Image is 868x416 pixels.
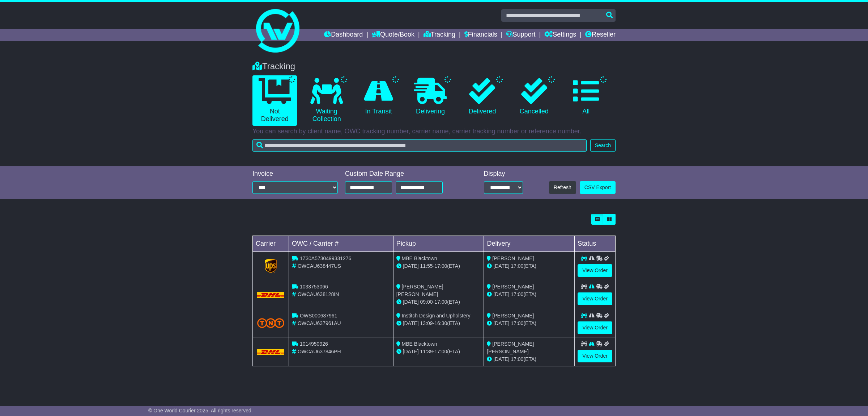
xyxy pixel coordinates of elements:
a: In Transit [356,75,401,118]
span: [DATE] [493,320,509,326]
a: Tracking [424,29,455,41]
span: OWCAU638128IN [298,291,339,297]
a: View Order [578,264,612,277]
a: View Order [578,350,612,362]
div: (ETA) [487,355,571,363]
img: GetCarrierServiceLogo [265,259,277,273]
div: (ETA) [487,291,571,298]
a: Support [506,29,535,41]
span: [DATE] [403,320,419,326]
span: [DATE] [403,349,419,354]
a: Financials [464,29,497,41]
span: OWCAU638447US [298,263,341,269]
span: [DATE] [403,299,419,305]
span: 13:09 [420,320,433,326]
span: 11:55 [420,263,433,269]
div: - (ETA) [396,348,481,355]
td: OWC / Carrier # [289,236,393,252]
span: MBE Blacktown [402,341,437,347]
span: [PERSON_NAME] [PERSON_NAME] [396,284,443,297]
span: 17:00 [434,299,447,305]
span: 1033753066 [300,284,328,290]
span: 17:00 [434,263,447,269]
span: [PERSON_NAME] [492,255,534,261]
span: 1Z30A5730499331276 [300,255,351,261]
td: Pickup [393,236,484,252]
span: 17:00 [434,349,447,354]
a: Settings [544,29,576,41]
a: Not Delivered [252,75,297,126]
a: Dashboard [324,29,363,41]
div: Tracking [249,61,619,72]
span: © One World Courier 2025. All rights reserved. [148,408,253,413]
span: 17:00 [511,263,523,269]
span: Institch Design and Upholstery [402,313,471,319]
span: 16:30 [434,320,447,326]
div: Invoice [252,170,338,178]
span: 11:39 [420,349,433,354]
span: MBE Blacktown [402,255,437,261]
a: All [564,75,608,118]
div: Custom Date Range [345,170,461,178]
div: - (ETA) [396,298,481,306]
img: TNT_Domestic.png [257,318,284,328]
span: 1014950926 [300,341,328,347]
img: DHL.png [257,292,284,298]
p: You can search by client name, OWC tracking number, carrier name, carrier tracking number or refe... [252,128,616,136]
span: [PERSON_NAME] [492,284,534,290]
a: CSV Export [580,181,616,194]
div: (ETA) [487,262,571,270]
button: Refresh [549,181,576,194]
a: View Order [578,292,612,305]
span: [PERSON_NAME] [492,313,534,319]
span: OWS000637961 [300,313,337,319]
a: Cancelled [512,75,556,118]
a: Waiting Collection [304,75,349,126]
td: Carrier [253,236,289,252]
div: (ETA) [487,320,571,327]
div: Display [484,170,523,178]
span: 17:00 [511,320,523,326]
a: Quote/Book [372,29,414,41]
span: OWCAU637846PH [298,349,341,354]
span: [DATE] [403,263,419,269]
td: Status [575,236,616,252]
span: OWCAU637961AU [298,320,341,326]
span: [DATE] [493,291,509,297]
span: 09:00 [420,299,433,305]
a: Delivered [460,75,505,118]
span: [PERSON_NAME] [PERSON_NAME] [487,341,534,354]
span: [DATE] [493,356,509,362]
span: 17:00 [511,291,523,297]
td: Delivery [484,236,575,252]
span: [DATE] [493,263,509,269]
button: Search [590,139,616,152]
a: View Order [578,321,612,334]
span: 17:00 [511,356,523,362]
div: - (ETA) [396,320,481,327]
img: DHL.png [257,349,284,355]
a: Reseller [585,29,616,41]
a: Delivering [408,75,452,118]
div: - (ETA) [396,262,481,270]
